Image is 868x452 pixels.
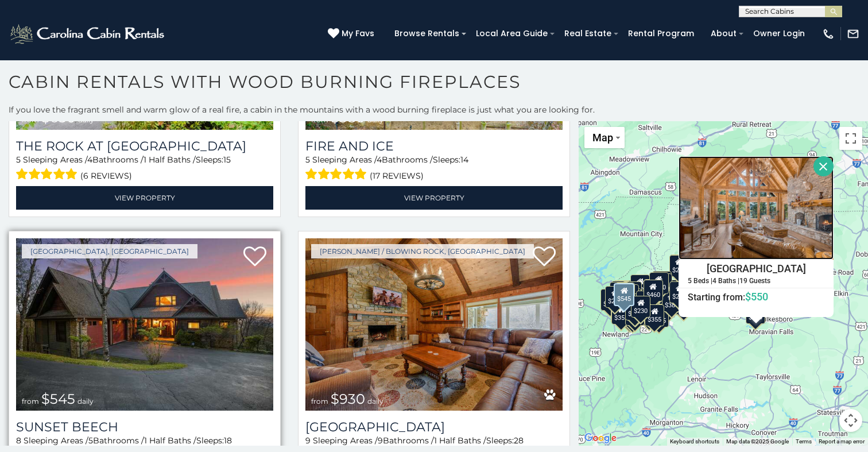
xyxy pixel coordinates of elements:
a: [GEOGRAPHIC_DATA] [305,419,563,435]
a: Real Estate [559,25,617,43]
div: $355 [611,303,631,324]
button: Change map style [584,127,625,148]
button: Map camera controls [839,409,862,432]
div: $295 [605,286,625,308]
span: 14 [460,154,468,165]
div: $385 [622,281,642,303]
div: $325 [614,280,633,302]
div: $225 [600,289,620,311]
span: 4 [87,154,92,165]
span: $545 [41,391,75,407]
a: The Rock at [GEOGRAPHIC_DATA] [16,138,273,154]
h3: The Rock at Eagles Nest [16,138,273,154]
span: (17 reviews) [370,168,424,183]
span: $930 [331,391,365,407]
span: 9 [305,435,311,446]
a: Sunset Beech from $545 daily [16,238,273,411]
span: 15 [223,154,231,165]
span: 18 [224,435,232,446]
span: Map [592,132,613,144]
div: $380 [662,289,681,311]
span: 5 [305,154,310,165]
span: 1 Half Baths / [144,154,196,165]
a: Fire And Ice [305,138,563,154]
a: About [705,25,742,43]
a: Owner Login [747,25,811,43]
div: $285 [669,254,689,276]
div: $270 [615,283,635,304]
a: View Property [305,186,563,210]
a: Local Area Guide [470,25,553,43]
img: Sunset Beech [16,238,273,411]
div: $275 [649,306,669,327]
span: from [311,397,328,405]
a: View Property [16,186,273,210]
a: Sunset Beech [16,419,273,435]
div: $500 [623,304,642,326]
span: from [22,397,39,405]
span: My Favs [342,28,374,40]
h5: 5 Beds | [688,277,712,284]
div: $235 [669,281,689,303]
div: $545 [614,283,634,306]
a: Rental Program [622,25,700,43]
span: 4 [377,154,382,165]
h5: 19 Guests [739,277,770,284]
a: Open this area in Google Maps (opens a new window) [582,431,619,446]
h4: [GEOGRAPHIC_DATA] [679,260,833,277]
a: My Favs [328,28,377,40]
h3: Appalachian Mountain Lodge [305,419,563,435]
button: Close [813,156,834,176]
div: $345 [625,304,645,326]
span: 1 Half Baths / [144,435,196,446]
span: 5 [88,435,93,446]
div: Sleeping Areas / Bathrooms / Sleeps: [16,154,273,183]
div: $305 [630,274,650,296]
a: Report a map error [819,438,865,445]
div: $355 [645,304,664,326]
div: Sleeping Areas / Bathrooms / Sleeps: [305,154,563,183]
span: Map data ©2025 Google [726,438,789,445]
a: [GEOGRAPHIC_DATA], [GEOGRAPHIC_DATA] [22,244,197,258]
a: [GEOGRAPHIC_DATA] 5 Beds | 4 Baths | 19 Guests Starting from:$550 [679,260,834,303]
div: $315 [625,298,645,320]
a: Browse Rentals [389,25,465,43]
div: $460 [644,280,663,302]
span: 5 [16,154,21,165]
img: mail-regular-white.png [847,28,859,40]
div: $290 [659,293,679,315]
a: Appalachian Mountain Lodge from $930 daily [305,238,563,411]
div: $320 [649,272,669,293]
img: White-1-2.png [9,22,168,45]
div: $260 [652,271,672,293]
span: 1 Half Baths / [434,435,486,446]
div: $180 [610,282,629,304]
img: Google [582,431,619,446]
span: (6 reviews) [80,168,132,183]
button: Keyboard shortcuts [670,438,719,446]
img: Appalachian Mountain Lodge [305,238,563,411]
a: Add to favorites [533,245,556,269]
h5: 4 Baths | [712,277,739,284]
span: $550 [745,290,768,302]
span: 9 [378,435,383,446]
a: [PERSON_NAME] / Blowing Rock, [GEOGRAPHIC_DATA] [311,244,534,258]
a: Terms (opens in new tab) [796,438,812,445]
span: 28 [514,435,524,446]
span: daily [77,397,94,405]
img: Lake Haven Lodge [679,156,834,260]
img: phone-regular-white.png [822,28,835,40]
span: daily [367,397,383,405]
button: Toggle fullscreen view [839,127,862,150]
div: $290 [611,281,631,303]
a: Add to favorites [243,245,266,269]
span: 8 [16,435,21,446]
h6: Starting from: [679,291,833,302]
div: $230 [631,295,650,317]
